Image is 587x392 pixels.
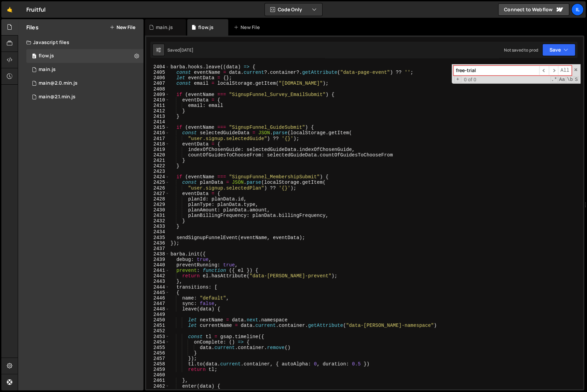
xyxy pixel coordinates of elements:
span: ​ [539,66,549,75]
span: Search In Selection [574,76,578,83]
span: Toggle Replace mode [454,76,461,82]
input: Search for [453,66,539,75]
div: 12077/31244.js [26,90,144,104]
div: 2445 [146,290,169,295]
div: 2461 [146,378,169,383]
div: 2455 [146,345,169,350]
div: 2432 [146,218,169,224]
div: 2452 [146,328,169,334]
div: Javascript files [18,36,144,49]
div: 2419 [146,147,169,152]
div: Fruitful [26,5,45,14]
div: 2446 [146,295,169,301]
div: 2437 [146,246,169,251]
div: main.js [156,24,173,31]
div: 2439 [146,257,169,262]
div: flow.js [39,53,54,59]
div: 2407 [146,81,169,86]
div: main@2.1.min.js [39,94,76,100]
div: 2442 [146,273,169,279]
button: New File [110,25,135,30]
div: 2412 [146,108,169,114]
div: 2417 [146,136,169,141]
div: 2406 [146,75,169,81]
div: 2435 [146,235,169,240]
div: 2424 [146,174,169,180]
div: 12077/30059.js [26,76,144,90]
div: 2448 [146,306,169,312]
div: New File [234,24,262,31]
div: 2414 [146,119,169,125]
a: Il [571,3,584,16]
div: [DATE] [180,47,193,53]
div: 2444 [146,284,169,290]
div: 2449 [146,312,169,317]
div: 2454 [146,339,169,345]
div: 2427 [146,191,169,196]
div: 2443 [146,279,169,284]
span: 0 of 0 [461,77,479,82]
div: Saved [167,47,193,53]
div: 2418 [146,141,169,147]
div: 2441 [146,268,169,273]
div: 2453 [146,334,169,339]
div: 2434 [146,229,169,235]
div: main.js [39,67,56,73]
span: 0 [32,54,36,59]
div: 2411 [146,103,169,108]
div: 2413 [146,114,169,119]
div: 2425 [146,180,169,185]
a: Connect to Webflow [498,3,569,16]
div: 2457 [146,356,169,361]
div: 12077/32195.js [26,49,144,63]
div: 2431 [146,213,169,218]
div: 2430 [146,207,169,213]
div: 2404 [146,64,169,70]
div: 2415 [146,125,169,130]
div: 2440 [146,262,169,268]
div: 2420 [146,152,169,158]
div: 2438 [146,251,169,257]
div: 2410 [146,97,169,103]
div: 12077/28919.js [26,63,144,76]
div: 2416 [146,130,169,136]
div: 2426 [146,185,169,191]
div: 2450 [146,317,169,323]
button: Save [542,44,575,56]
div: 2456 [146,350,169,356]
div: 2423 [146,169,169,174]
div: 2409 [146,92,169,97]
span: Alt-Enter [558,66,572,75]
div: Not saved to prod [504,47,538,53]
span: Whole Word Search [566,76,573,83]
div: 2436 [146,240,169,246]
div: 2459 [146,367,169,372]
div: flow.js [198,24,214,31]
div: 2433 [146,224,169,229]
div: 2460 [146,372,169,378]
div: 2428 [146,196,169,202]
div: 2408 [146,86,169,92]
span: ​ [549,66,558,75]
div: 2447 [146,301,169,306]
h2: Files [26,24,39,31]
div: 2421 [146,158,169,163]
div: main@2.0.min.js [39,80,78,86]
div: 2451 [146,323,169,328]
span: RegExp Search [550,76,558,83]
button: Code Only [265,3,322,16]
span: CaseSensitive Search [558,76,565,83]
div: 2422 [146,163,169,169]
div: 2458 [146,361,169,367]
div: 2429 [146,202,169,207]
div: 2462 [146,383,169,389]
div: 2405 [146,70,169,75]
a: 🤙 [1,1,18,18]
